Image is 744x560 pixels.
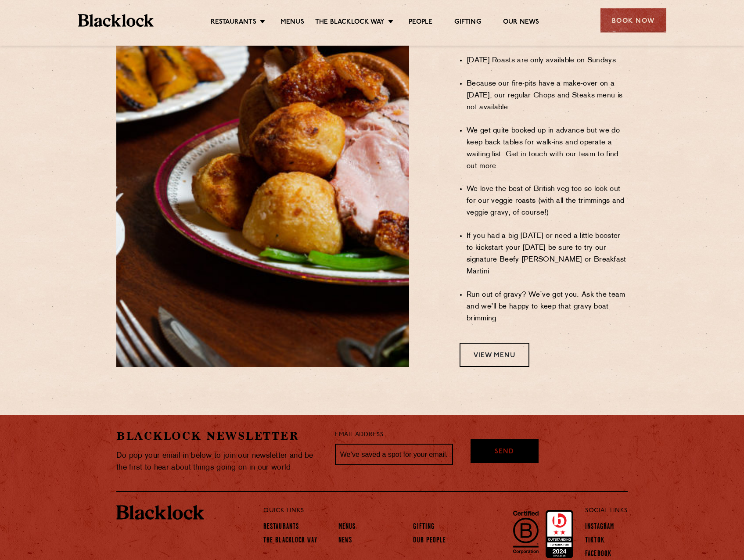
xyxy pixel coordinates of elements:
[263,523,299,532] a: Restaurants
[315,18,385,28] a: The Blacklock Way
[585,536,604,546] a: TikTok
[503,18,539,28] a: Our News
[508,506,544,558] img: B-Corp-Logo-Black-RGB.svg
[338,536,352,546] a: News
[211,18,256,28] a: Restaurants
[413,536,446,546] a: Our People
[413,523,435,532] a: Gifting
[116,428,322,444] h2: Blacklock Newsletter
[409,18,432,28] a: People
[335,430,383,440] label: Email Address
[116,505,204,520] img: BL_Textured_Logo-footer-cropped.svg
[585,505,628,517] p: Social Links
[335,444,453,466] input: We’ve saved a spot for your email...
[495,447,514,457] span: Send
[585,550,611,560] a: Facebook
[338,523,356,532] a: Menus
[263,536,317,546] a: The Blacklock Way
[467,78,628,114] li: Because our fire-pits have a make-over on a [DATE], our regular Chops and Steaks menu is not avai...
[280,18,304,28] a: Menus
[263,505,556,517] p: Quick Links
[600,8,666,32] div: Book Now
[454,18,481,28] a: Gifting
[467,55,628,67] li: [DATE] Roasts are only available on Sundays
[546,510,573,558] img: Accred_2023_2star.png
[467,289,628,325] li: Run out of gravy? We’ve got you. Ask the team and we’ll be happy to keep that gravy boat brimming
[78,14,154,27] img: BL_Textured_Logo-footer-cropped.svg
[460,343,529,367] a: View Menu
[585,523,614,532] a: Instagram
[467,125,628,172] li: We get quite booked up in advance but we do keep back tables for walk-ins and operate a waiting l...
[116,450,322,474] p: Do pop your email in below to join our newsletter and be the first to hear about things going on ...
[467,230,628,278] li: If you had a big [DATE] or need a little booster to kickstart your [DATE] be sure to try our sign...
[467,183,628,219] li: We love the best of British veg too so look out for our veggie roasts (with all the trimmings and...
